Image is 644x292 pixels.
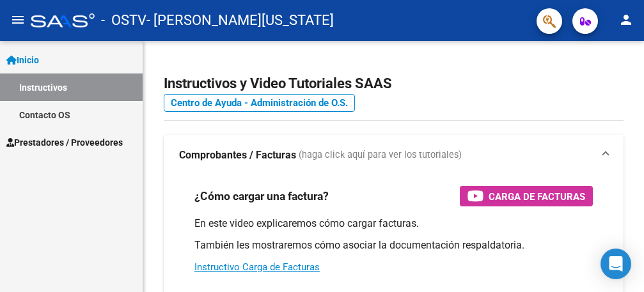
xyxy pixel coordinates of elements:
p: En este video explicaremos cómo cargar facturas. [194,217,593,231]
span: Carga de Facturas [489,188,585,204]
mat-icon: menu [10,12,26,27]
a: Instructivo Carga de Facturas [194,261,320,273]
mat-icon: person [618,12,634,27]
div: Open Intercom Messenger [601,249,631,279]
button: Carga de Facturas [460,186,593,206]
strong: Comprobantes / Facturas [179,148,296,162]
span: Prestadores / Proveedores [6,135,123,150]
p: También les mostraremos cómo asociar la documentación respaldatoria. [194,238,593,252]
h2: Instructivos y Video Tutoriales SAAS [164,72,624,96]
mat-expansion-panel-header: Comprobantes / Facturas (haga click aquí para ver los tutoriales) [164,135,624,176]
span: (haga click aquí para ver los tutoriales) [299,148,462,162]
h3: ¿Cómo cargar una factura? [194,187,329,205]
span: - [PERSON_NAME][US_STATE] [146,6,334,35]
span: - OSTV [101,6,146,35]
span: Inicio [6,53,39,67]
a: Centro de Ayuda - Administración de O.S. [164,94,355,112]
